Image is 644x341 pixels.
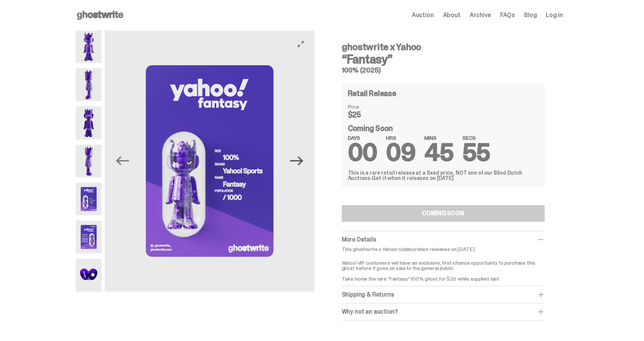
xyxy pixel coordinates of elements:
img: Yahoo-HG---4.png [76,145,102,177]
button: View full-screen [296,39,305,49]
button: Previous [114,153,131,169]
img: Yahoo-HG---2.png [76,68,102,101]
span: 55 [462,137,490,168]
span: MINS [424,135,453,141]
span: DAYS [348,135,377,141]
a: Log in [546,12,563,18]
div: Why not an auction? [342,308,545,316]
a: Auction [412,12,434,18]
a: FAQs [500,12,515,18]
img: Yahoo-HG---5.png [76,183,102,215]
div: Shipping & Returns [342,291,545,298]
span: 45 [424,137,453,168]
span: SECS [462,135,490,141]
h4: ghostwrite x Yahoo [342,43,545,52]
span: HRS [386,135,415,141]
span: More Details [342,235,376,243]
a: Blog [524,12,537,18]
p: Yahoo! VIP customers will have an exclusive, first-chance opportunity to purchase this ghost befo... [342,255,545,281]
img: Yahoo-HG---1.png [76,30,102,63]
img: Yahoo-HG---6.png [76,221,102,253]
h5: 100% (2025) [342,67,545,74]
a: About [443,12,461,18]
img: Yahoo-HG---5.png [105,30,314,292]
span: 09 [386,137,415,168]
img: Yahoo-HG---7.png [76,259,102,291]
div: COMING SOON [422,210,464,216]
button: Next [289,153,305,169]
h4: Retail Release [348,90,396,97]
img: Yahoo-HG---3.png [76,106,102,139]
dd: $25 [348,111,386,118]
p: This ghostwrite x Yahoo! collaboration releases on [DATE]. [342,246,545,252]
a: Archive [470,12,491,18]
span: Get it when it releases on [DATE] [371,175,453,182]
dt: Price [348,104,386,109]
div: Coming Soon [348,125,539,161]
h3: “Fantasy” [342,53,545,65]
div: This is a rare retail release at a fixed price, NOT one of our Blind Dutch Auctions. [348,170,539,181]
button: COMING SOON [342,205,545,222]
span: 00 [348,137,377,168]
